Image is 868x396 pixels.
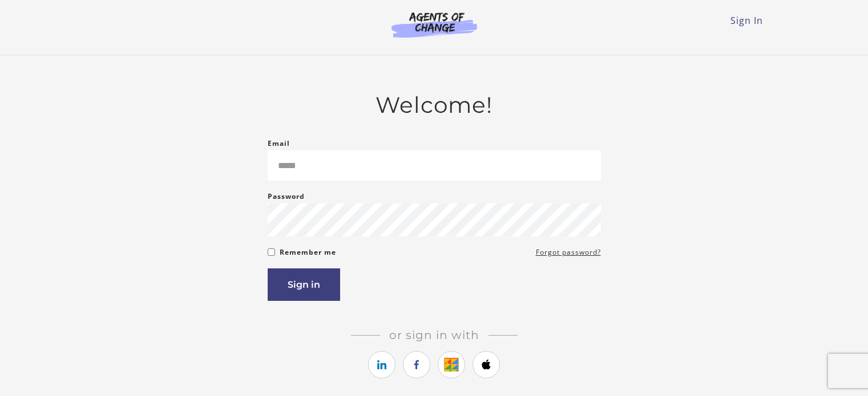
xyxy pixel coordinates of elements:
h2: Welcome! [268,92,601,119]
a: https://courses.thinkific.com/users/auth/apple?ss%5Breferral%5D=&ss%5Buser_return_to%5D=&ss%5Bvis... [473,351,500,378]
img: Agents of Change Logo [380,11,489,38]
label: Email [268,137,290,150]
span: Or sign in with [380,328,488,342]
button: Sign in [268,268,340,301]
a: Forgot password? [536,246,601,259]
a: https://courses.thinkific.com/users/auth/linkedin?ss%5Breferral%5D=&ss%5Buser_return_to%5D=&ss%5B... [368,351,395,378]
label: Remember me [280,246,336,259]
a: https://courses.thinkific.com/users/auth/google?ss%5Breferral%5D=&ss%5Buser_return_to%5D=&ss%5Bvi... [438,351,465,378]
label: Password [268,190,305,203]
a: Sign In [730,14,763,27]
a: https://courses.thinkific.com/users/auth/facebook?ss%5Breferral%5D=&ss%5Buser_return_to%5D=&ss%5B... [403,351,430,378]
